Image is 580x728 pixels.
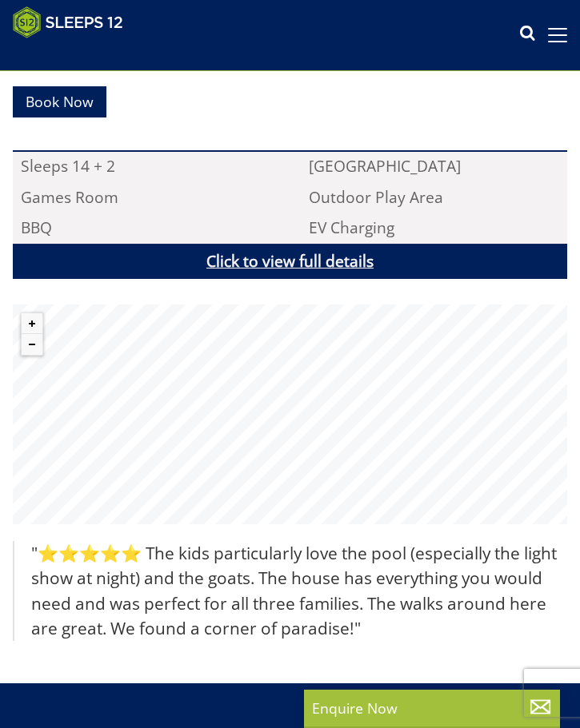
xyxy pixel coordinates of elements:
a: Click to view full details [13,244,567,280]
li: BBQ [13,213,279,243]
li: Outdoor Play Area [301,182,567,213]
li: Games Room [13,182,279,213]
iframe: Customer reviews powered by Trustpilot [5,48,173,62]
blockquote: "⭐⭐⭐⭐⭐ The kids particularly love the pool (especially the light show at night) and the goats. Th... [13,541,567,641]
li: EV Charging [301,213,567,243]
a: Book Now [13,86,106,117]
li: [GEOGRAPHIC_DATA] [301,152,567,182]
li: Sleeps 14 + 2 [13,152,279,182]
canvas: Map [13,304,567,524]
button: Zoom out [22,334,42,355]
p: Enquire Now [312,698,552,718]
img: Sleeps 12 [13,6,123,38]
button: Zoom in [22,313,42,334]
